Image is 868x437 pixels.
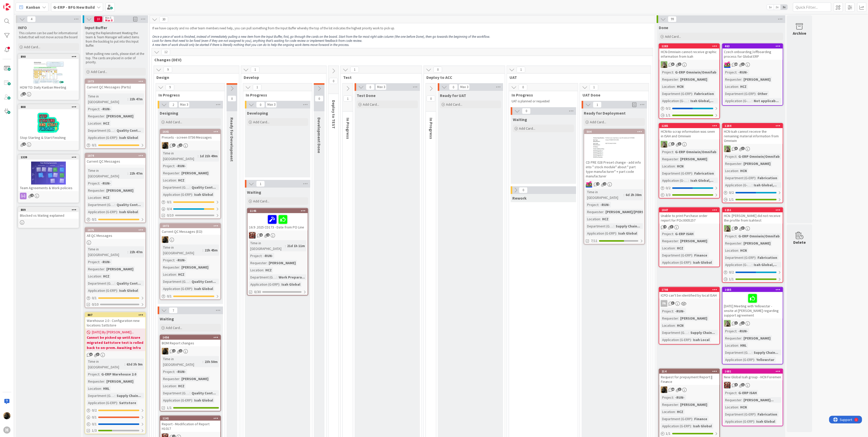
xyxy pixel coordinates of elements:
span: : [104,113,105,119]
div: 16.9 .2025 CD173 - Date from PO Line [247,213,308,230]
div: Project [87,180,99,186]
div: HCZ [601,216,610,222]
span: Add Card... [253,120,269,124]
a: 1251HCN- [PERSON_NAME] did not receive the profile from IsahtestTTProject:G-ERP Omniwin/OmnifabRe... [722,207,783,283]
span: : [600,216,601,222]
div: [PERSON_NAME] [679,77,709,82]
div: 1873 [88,80,145,83]
div: 1283 [659,44,720,48]
div: 1847Unable to print Purchase order report for POc0005257 [659,208,720,224]
div: Department (G-ERP) [586,223,614,229]
span: 3 [741,226,745,230]
div: [PERSON_NAME] [679,156,709,162]
div: [PERSON_NAME] [180,170,210,176]
div: HCN-Omniwin cannot receive graphic information from Isah [659,48,720,60]
span: 1 / 1 [666,113,671,118]
span: 1 [266,233,270,237]
div: Time in [GEOGRAPHIC_DATA] [162,150,198,162]
span: 6 [259,233,263,237]
span: 2 [179,143,182,147]
span: 19 [735,63,738,66]
div: Location [661,84,675,89]
div: ND [160,142,220,149]
span: : [128,96,128,102]
div: 890HOW TO: Daily Kanban Meeting [18,54,79,91]
div: 1285 [662,124,720,128]
div: G-ERP Omniwin/Omnifab [674,69,718,75]
div: HCZ [102,120,111,126]
span: 0 / 1 [92,217,97,222]
span: 0 / 2 [666,185,671,191]
a: 889Blocked vs Waiting explained [18,207,79,228]
span: : [99,106,100,112]
span: Add Card... [519,126,535,131]
div: Requester [661,77,678,82]
span: Add Card... [91,69,107,74]
div: Application (G-ERP) [661,178,689,183]
div: HCN [676,84,685,89]
span: Add Card... [590,120,606,124]
div: Quality Cont... [115,128,142,133]
span: : [738,84,739,89]
a: 1641Presets - screen 0736 MessagesNDTime in [GEOGRAPHIC_DATA]:1d 21h 49mProject:-RUN-Requester:[P... [160,129,221,219]
div: Isah Global,... [689,178,715,183]
div: TT [723,145,783,152]
div: Supply Chain... [614,223,641,229]
div: Project [724,69,737,75]
div: Fabrication [693,171,715,176]
span: : [752,182,753,188]
img: ND [162,142,168,149]
div: Application (G-ERP) [162,192,192,197]
div: ND [160,236,220,243]
div: 1146 [250,209,308,213]
div: Time in [GEOGRAPHIC_DATA] [586,189,624,200]
div: Other [757,91,769,96]
span: : [742,161,742,166]
div: Department (G-ERP) [724,91,756,96]
span: : [738,168,739,174]
span: : [737,233,737,239]
div: All QC Messages [85,232,145,239]
div: 1/1 [659,112,720,118]
div: 889 [21,208,79,212]
div: 888Stop Starting & Start Finishing [18,105,79,141]
div: [PERSON_NAME] [105,188,135,193]
span: 0 / 2 [729,190,734,195]
div: Project [162,163,174,169]
div: Location [87,120,101,126]
span: 1 [678,142,681,145]
a: 1285HCN-No scrap information was seen in ISAH and OmniwinTTProject:G-ERP Omniwin/OmnifabRequester... [659,123,720,199]
input: Quick Filter... [793,3,831,12]
span: : [117,209,118,215]
div: 1641 [163,130,220,133]
div: 114616.9 .2025 CD173 - Date from PO Line [247,209,308,230]
span: Kanban [26,4,40,10]
div: Project [586,202,598,208]
div: CD PRE 028 Preset change - add info into " stock module" about " part type manufacturer" + part c... [584,159,644,179]
div: HCN-No scrap information was seen in ISAH and Omniwin [659,128,720,139]
span: 1 [741,63,745,66]
span: : [756,175,757,181]
span: 8 [671,63,675,66]
span: Support [11,1,23,7]
div: 1251 [725,208,783,212]
div: Time in [GEOGRAPHIC_DATA] [87,93,128,105]
a: 1847Unable to print Purchase order report for POc0005257Project:G-ERP ISAHRequester:[PERSON_NAME]... [659,207,720,267]
span: : [624,192,624,198]
div: Application (G-ERP) [87,209,117,215]
div: 463 [725,44,783,48]
div: Project [724,233,737,239]
div: Location [724,168,738,174]
div: G-ERP ISAH [674,231,695,237]
span: : [603,209,604,215]
div: -RUN- [175,163,187,169]
div: [PERSON_NAME] [742,77,772,82]
a: 1872Current QC Messages (EO)NDTime in [GEOGRAPHIC_DATA]:22h 45mProject:-RUN-Requester:[PERSON_NAM... [160,223,221,300]
div: [PERSON_NAME]/[PERSON_NAME]... [604,209,665,215]
img: TT [724,145,731,152]
div: 1875 [88,228,145,232]
div: 0/4 [160,206,220,212]
div: Department (G-ERP) [724,175,756,181]
div: 1641Presets - screen 0736 Messages [160,129,220,141]
span: : [115,202,115,208]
